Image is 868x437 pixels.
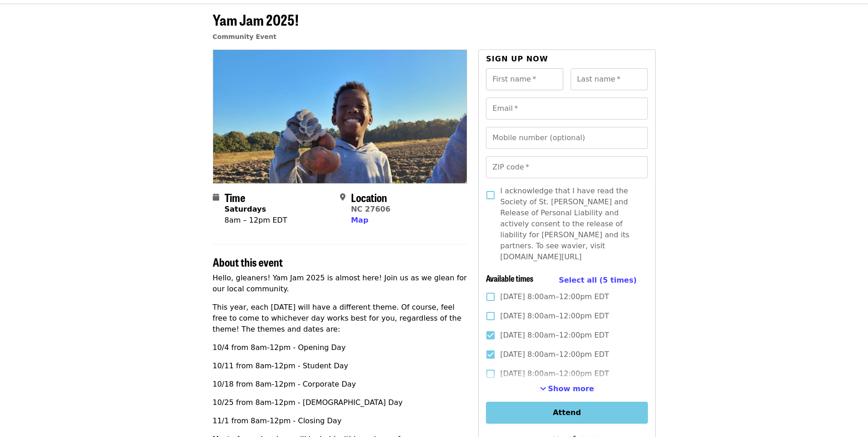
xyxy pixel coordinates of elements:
[559,273,636,287] button: Select all (5 times)
[213,397,468,408] p: 10/25 from 8am-12pm - [DEMOGRAPHIC_DATA] Day
[500,349,609,360] span: [DATE] 8:00am–12:00pm EDT
[213,415,468,426] p: 11/1 from 8am-12pm - Closing Day
[213,273,468,295] p: Hello, gleaners! Yam Jam 2025 is almost here! Join us as we glean for our local community.
[351,189,387,205] span: Location
[213,361,468,371] p: 10/11 from 8am-12pm - Student Day
[486,68,563,90] input: First name
[559,276,636,284] span: Select all (5 times)
[351,216,368,224] span: Map
[213,342,468,353] p: 10/4 from 8am-12pm - Opening Day
[340,193,345,202] i: map-marker-alt icon
[213,9,299,30] span: Yam Jam 2025!
[213,50,467,183] img: Yam Jam 2025! organized by Society of St. Andrew
[486,98,647,120] input: Email
[500,291,609,302] span: [DATE] 8:00am–12:00pm EDT
[486,55,548,63] span: Sign up now
[213,379,468,390] p: 10/18 from 8am-12pm - Corporate Day
[500,186,640,262] span: I acknowledge that I have read the Society of St. [PERSON_NAME] and Release of Personal Liability...
[225,189,245,205] span: Time
[213,302,468,335] p: This year, each [DATE] will have a different theme. Of course, feel free to come to whichever day...
[486,156,647,178] input: ZIP code
[213,254,283,270] span: About this event
[225,215,287,226] div: 8am – 12pm EDT
[486,272,534,284] span: Available times
[500,330,609,341] span: [DATE] 8:00am–12:00pm EDT
[548,384,594,393] span: Show more
[213,193,219,202] i: calendar icon
[540,383,594,394] button: See more timeslots
[500,311,609,322] span: [DATE] 8:00am–12:00pm EDT
[571,68,648,90] input: Last name
[486,127,647,149] input: Mobile number (optional)
[351,215,368,226] button: Map
[225,205,266,213] strong: Saturdays
[486,402,647,424] button: Attend
[351,205,390,213] a: NC 27606
[500,368,609,379] span: [DATE] 8:00am–12:00pm EDT
[213,33,276,40] a: Community Event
